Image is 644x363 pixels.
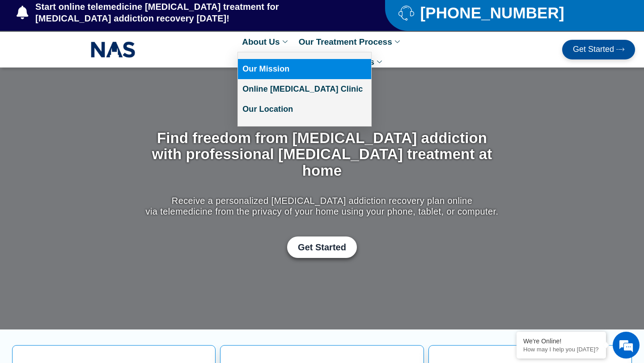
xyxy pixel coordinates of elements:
[144,130,501,179] h1: Find freedom from [MEDICAL_DATA] addiction with professional [MEDICAL_DATA] treatment at home
[287,236,357,258] a: Get Started
[418,7,564,18] span: [PHONE_NUMBER]
[237,32,294,52] a: About Us
[294,32,407,52] a: Our Treatment Process
[17,1,349,24] a: Start online telemedicine [MEDICAL_DATA] treatment for [MEDICAL_DATA] addiction recovery [DATE]!
[523,338,599,345] div: We're Online!
[144,195,501,217] p: Receive a personalized [MEDICAL_DATA] addiction recovery plan online via telemedicine from the pr...
[523,346,599,353] p: How may I help you today?
[398,5,614,21] a: [PHONE_NUMBER]
[573,45,614,54] span: Get Started
[298,242,346,253] span: Get Started
[562,40,635,59] a: Get Started
[238,79,371,99] a: Online [MEDICAL_DATA] Clinic
[238,59,371,79] a: Our Mission
[91,39,136,60] img: NAS_email_signature-removebg-preview.png
[238,99,371,119] a: Our Location
[33,1,349,24] span: Start online telemedicine [MEDICAL_DATA] treatment for [MEDICAL_DATA] addiction recovery [DATE]!
[144,236,501,258] div: Get Started with Suboxone Treatment by filling-out this new patient packet form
